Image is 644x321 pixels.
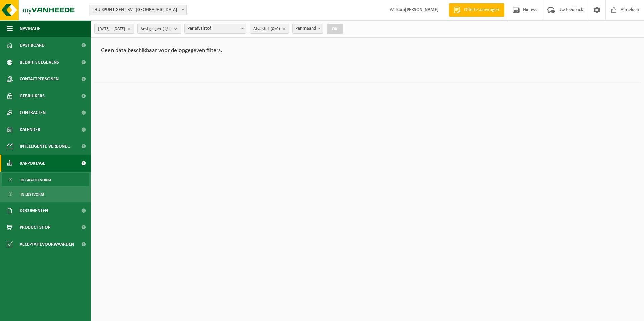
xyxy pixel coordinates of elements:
count: (1/1) [163,27,172,31]
div: Geen data beschikbaar voor de opgegeven filters. [94,41,641,61]
span: THUISPUNT GENT BV - GENT [89,5,186,15]
span: Rapportage [20,155,45,172]
span: THUISPUNT GENT BV - GENT [89,5,187,15]
count: (0/0) [271,27,280,31]
span: Vestigingen [141,24,172,34]
button: [DATE] - [DATE] [94,24,134,34]
span: Navigatie [20,20,40,37]
span: Afvalstof [253,24,280,34]
strong: [PERSON_NAME] [405,7,439,12]
span: Acceptatievoorwaarden [20,236,74,253]
span: Kalender [20,121,40,138]
span: Bedrijfsgegevens [20,54,59,71]
span: In grafiekvorm [21,174,51,186]
a: Offerte aanvragen [449,3,504,17]
span: In lijstvorm [21,188,44,201]
span: Contactpersonen [20,71,59,87]
span: Per afvalstof [184,24,246,34]
span: Intelligente verbond... [20,138,72,155]
button: OK [327,24,343,34]
a: In lijstvorm [2,188,89,201]
span: Gebruikers [20,87,45,104]
a: In grafiekvorm [2,173,89,186]
span: [DATE] - [DATE] [98,24,125,34]
span: Contracten [20,104,46,121]
span: Dashboard [20,37,45,54]
span: Per maand [292,24,323,34]
span: Product Shop [20,219,50,236]
span: Documenten [20,202,48,219]
button: Afvalstof(0/0) [250,24,289,34]
span: Offerte aanvragen [462,7,501,13]
span: Per maand [293,24,323,33]
button: Vestigingen(1/1) [137,24,181,34]
span: Per afvalstof [185,24,246,33]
